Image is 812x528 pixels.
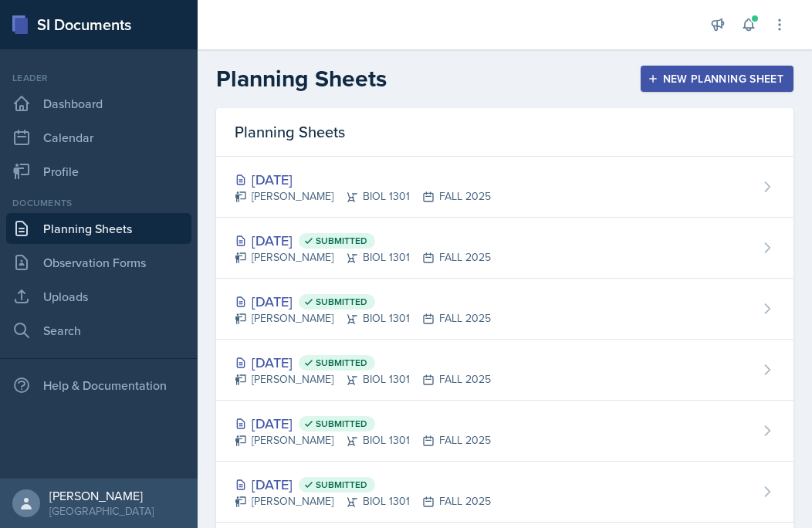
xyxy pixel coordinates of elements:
a: [DATE] Submitted [PERSON_NAME]BIOL 1301FALL 2025 [216,279,793,340]
a: [DATE] [PERSON_NAME]BIOL 1301FALL 2025 [216,157,793,218]
a: Planning Sheets [6,213,191,244]
div: Leader [6,71,191,85]
a: [DATE] Submitted [PERSON_NAME]BIOL 1301FALL 2025 [216,462,793,523]
div: [DATE] [235,352,491,373]
a: Dashboard [6,88,191,119]
a: Profile [6,156,191,187]
a: [DATE] Submitted [PERSON_NAME]BIOL 1301FALL 2025 [216,340,793,401]
div: [DATE] [235,230,491,251]
div: [DATE] [235,169,491,190]
div: [PERSON_NAME] BIOL 1301 FALL 2025 [235,432,491,448]
span: Submitted [316,357,367,369]
h2: Planning Sheets [216,65,387,93]
span: Submitted [316,479,367,491]
span: Submitted [316,418,367,430]
a: Calendar [6,122,191,153]
div: [DATE] [235,413,491,434]
div: Documents [6,196,191,210]
div: Help & Documentation [6,370,191,401]
div: [GEOGRAPHIC_DATA] [49,503,154,519]
a: [DATE] Submitted [PERSON_NAME]BIOL 1301FALL 2025 [216,401,793,462]
a: Uploads [6,281,191,312]
div: New Planning Sheet [651,73,783,85]
div: [PERSON_NAME] BIOL 1301 FALL 2025 [235,493,491,509]
button: New Planning Sheet [641,66,793,92]
span: Submitted [316,235,367,247]
div: [PERSON_NAME] BIOL 1301 FALL 2025 [235,371,491,388]
div: [DATE] [235,291,491,312]
div: [PERSON_NAME] BIOL 1301 FALL 2025 [235,249,491,266]
div: [PERSON_NAME] BIOL 1301 FALL 2025 [235,310,491,327]
a: Observation Forms [6,247,191,278]
a: Search [6,315,191,346]
a: [DATE] Submitted [PERSON_NAME]BIOL 1301FALL 2025 [216,218,793,279]
div: [PERSON_NAME] BIOL 1301 FALL 2025 [235,188,491,205]
div: [DATE] [235,474,491,495]
span: Submitted [316,296,367,308]
div: [PERSON_NAME] [49,488,154,503]
div: Planning Sheets [216,108,793,157]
